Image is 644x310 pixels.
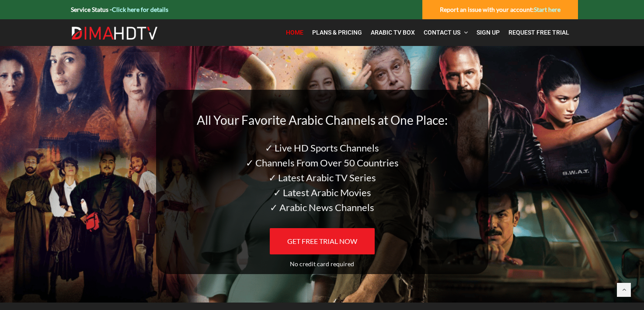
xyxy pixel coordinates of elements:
span: No credit card required [290,260,354,268]
span: ✓ Latest Arabic Movies [273,187,371,198]
a: Home [282,24,308,42]
a: Request Free Trial [504,24,574,42]
a: Sign Up [472,24,504,42]
span: Sign Up [477,29,500,36]
a: Start here [534,6,560,13]
span: Home [286,29,303,36]
span: ✓ Live HD Sports Channels [265,142,379,154]
span: ✓ Arabic News Channels [270,201,374,213]
a: Back to top [617,283,631,297]
a: GET FREE TRIAL NOW [270,228,375,254]
a: Click here for details [112,6,168,13]
span: GET FREE TRIAL NOW [287,237,357,245]
a: Arabic TV Box [366,24,419,42]
img: Dima HDTV [71,26,158,40]
span: Contact Us [424,29,460,36]
strong: Report an issue with your account: [440,6,560,13]
span: All Your Favorite Arabic Channels at One Place: [197,113,448,127]
span: Arabic TV Box [371,29,415,36]
a: Contact Us [419,24,472,42]
span: ✓ Latest Arabic TV Series [268,172,376,183]
span: Plans & Pricing [312,29,362,36]
span: ✓ Channels From Over 50 Countries [246,157,399,169]
strong: Service Status - [71,6,168,13]
span: Request Free Trial [508,29,569,36]
a: Plans & Pricing [308,24,366,42]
